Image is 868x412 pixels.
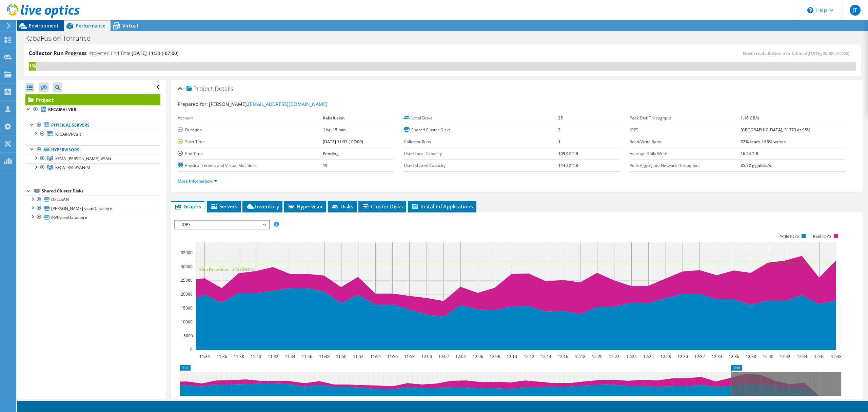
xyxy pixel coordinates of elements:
label: Shared Cluster Disks [404,127,558,133]
div: Shared Cluster Disks [42,187,160,195]
text: 12:44 [696,398,707,404]
span: Disks [331,203,353,210]
a: More Information [178,178,217,184]
b: 35.72 gigabits/s [741,163,771,168]
b: 1.16 GB/s [741,115,759,121]
a: KFCAIRVI-VBR [25,130,160,138]
b: 144.22 TiB [558,163,578,168]
label: Peak Aggregate Network Throughput [630,162,741,169]
label: Collector Runs [404,138,558,145]
b: 19 [323,163,328,168]
text: 10000 [181,319,193,325]
text: 12:04 [455,354,466,359]
span: Environment [29,22,59,29]
text: 12:10 [447,398,457,404]
label: Account [178,115,322,121]
text: Read IOPS [813,234,831,239]
text: 12:46 [814,354,825,359]
label: Read/Write Ratio [630,138,741,145]
text: 11:44 [255,398,266,404]
span: KFCA-IRVI-VSAN-M [55,165,90,170]
text: 11:36 [217,354,227,359]
text: 11:36 [197,398,207,404]
span: Hypervisor [288,203,323,210]
text: 12:36 [638,398,648,404]
text: 12:58 [800,398,810,404]
h1: KabaFusion Torrance [22,35,101,42]
span: Project [186,86,213,92]
text: 12:34 [712,354,722,359]
text: 12:32 [694,354,705,359]
label: Used Local Capacity [404,150,558,157]
text: 12:28 [660,354,671,359]
text: 35000 [181,250,193,256]
span: [DATE] 20:38 (-07:00) [808,50,849,56]
text: 12:56 [785,398,795,404]
b: 16.24 TiB [741,151,758,156]
span: [PERSON_NAME], [209,101,328,107]
label: Duration [178,127,322,133]
text: 11:42 [268,354,278,359]
span: Cluster Disks [362,203,403,210]
text: 12:22 [535,398,545,404]
text: 12:34 [623,398,633,404]
label: IOPS [630,127,741,133]
text: 11:38 [234,354,244,359]
span: IOPS [178,221,265,229]
text: 12:30 [594,398,604,404]
b: Kabafusion [323,115,345,121]
label: Physical Servers and Virtual Machines [178,162,322,169]
text: 13:00 [814,398,825,404]
text: 12:14 [476,398,487,404]
b: 1 [558,139,560,145]
text: 12:16 [558,354,568,359]
text: 12:32 [608,398,619,404]
text: 11:46 [302,354,312,359]
text: 12:18 [506,398,516,404]
a: Physical Servers [25,121,160,130]
text: 5000 [183,333,193,339]
text: 12:22 [609,354,619,359]
text: Write IOPS [780,234,799,239]
span: Virtual [122,22,138,29]
text: 11:48 [285,398,295,404]
b: [GEOGRAPHIC_DATA], 31373 at 95% [741,127,810,133]
text: 30000 [181,264,193,269]
text: 12:14 [541,354,551,359]
text: 12:38 [746,354,756,359]
span: [DATE] 11:33 (-07:00) [132,50,178,56]
text: 12:46 [711,398,722,404]
text: 12:26 [564,398,575,404]
text: 15000 [181,305,193,311]
text: 13:02 [829,398,839,404]
text: 11:52 [353,354,363,359]
span: Inventory [246,203,279,210]
span: Servers [210,203,237,210]
span: Graphs [174,203,201,210]
text: 12:02 [438,354,449,359]
text: 11:56 [387,354,398,359]
span: Installed Applications [411,203,473,210]
text: 95th Percentile = 31373 IOPS [199,266,254,272]
b: 1 hr, 15 min [323,127,346,133]
text: 12:00 [421,354,432,359]
div: 1% [29,62,36,70]
label: Average Daily Write [630,150,741,157]
text: 0 [190,347,193,353]
text: 11:34 [199,354,210,359]
label: Peak Disk Throughput [630,115,741,121]
text: 12:42 [780,354,790,359]
a: KFCAIRVI-VBR [25,105,160,114]
text: 12:50 [741,398,751,404]
label: Used Shared Capacity [404,162,558,169]
text: 11:44 [285,354,295,359]
text: 25000 [181,277,193,283]
text: 12:16 [491,398,501,404]
span: KFMA-[PERSON_NAME]-VSAN [55,156,111,162]
a: KFMA-WALT-VSAN [25,154,160,163]
text: 12:42 [682,398,692,404]
text: 12:20 [592,354,603,359]
text: 12:00 [373,398,383,404]
label: Prepared for: [178,101,208,107]
text: 12:40 [763,354,773,359]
